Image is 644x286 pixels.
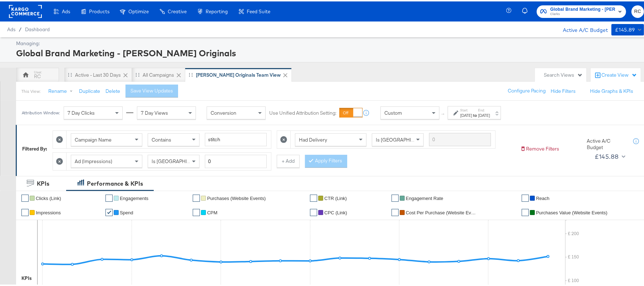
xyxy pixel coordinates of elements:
[43,84,80,96] button: Rename
[550,4,615,12] span: Global Brand Marketing - [PERSON_NAME] Originals
[152,157,206,163] span: Is [GEOGRAPHIC_DATA]
[21,109,60,114] div: Attribution Window:
[152,135,171,142] span: Contains
[324,209,347,214] span: CPC (Link)
[478,106,490,111] label: End:
[168,7,187,13] span: Creative
[536,194,550,200] span: Reach
[429,132,491,145] input: Enter a search term
[75,157,112,163] span: Ad (Impressions)
[120,209,133,214] span: Spend
[193,193,200,200] a: ✔
[21,87,40,93] div: This View:
[460,106,472,111] label: Start:
[21,208,29,215] a: ✔
[277,153,300,166] button: + Add
[37,178,49,186] div: KPIs
[551,86,576,93] button: Hide Filters
[34,72,41,78] div: RC
[105,193,113,200] a: ✔
[592,149,627,161] button: £145.88
[615,24,635,33] div: £145.89
[406,209,477,214] span: Cost Per Purchase (Website Events)
[62,7,70,13] span: Ads
[189,71,193,75] div: Drag to reorder tab
[392,193,399,200] a: ✔
[384,108,402,115] span: Custom
[550,10,615,16] span: Clarks
[601,70,637,77] div: Create View
[68,108,95,115] span: 7 Day Clicks
[269,108,336,115] label: Use Unified Attribution Setting:
[22,144,47,151] div: Filtered By:
[207,209,217,214] span: CPM
[196,70,281,77] div: [PERSON_NAME] Originals Team View
[21,193,29,200] a: ✔
[590,86,633,93] button: Hide Graphs & KPIs
[522,208,529,215] a: ✔
[7,25,15,31] span: Ads
[36,194,61,200] span: Clicks (Link)
[247,7,270,13] span: Feed Suite
[105,86,120,93] button: Delete
[211,108,236,115] span: Conversion
[324,194,347,200] span: CTR (Link)
[21,273,32,280] div: KPIs
[392,208,399,215] a: ✔
[376,135,431,142] span: Is [GEOGRAPHIC_DATA]
[537,4,626,16] button: Global Brand Marketing - [PERSON_NAME] OriginalsClarks
[75,70,121,77] div: Active - Last 30 Days
[89,7,109,13] span: Products
[631,4,644,16] button: RC
[634,6,641,14] span: RC
[79,86,100,93] button: Duplicate
[205,132,267,145] input: Enter a search term
[207,194,266,200] span: Purchases (Website Events)
[520,144,559,151] button: Remove Filters
[193,208,200,215] a: ✔
[15,25,25,31] span: /
[503,83,551,96] button: Configure Pacing
[587,136,626,149] div: Active A/C Budget
[141,108,168,115] span: 7 Day Views
[128,7,149,13] span: Optimize
[143,70,174,77] div: All Campaigns
[87,178,143,186] div: Performance & KPIs
[544,70,583,77] div: Search Views
[205,153,267,167] input: Enter a number
[36,209,61,214] span: Impressions
[310,193,317,200] a: ✔
[522,193,529,200] a: ✔
[299,135,327,142] span: Had Delivery
[68,71,72,75] div: Drag to reorder tab
[16,46,642,58] div: Global Brand Marketing - [PERSON_NAME] Originals
[105,208,113,215] a: ✔
[25,25,50,31] a: Dashboard
[136,71,139,75] div: Drag to reorder tab
[595,150,619,161] div: £145.88
[16,39,642,46] div: Managing:
[472,111,478,116] strong: to
[120,194,148,200] span: Engagements
[310,208,317,215] a: ✔
[75,135,112,142] span: Campaign Name
[478,111,490,117] div: [DATE]
[406,194,443,200] span: Engagement Rate
[536,209,608,214] span: Purchases Value (Website Events)
[555,23,608,33] div: Active A/C Budget
[206,7,228,13] span: Reporting
[440,111,447,114] span: ↑
[611,23,644,34] button: £145.89
[460,111,472,117] div: [DATE]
